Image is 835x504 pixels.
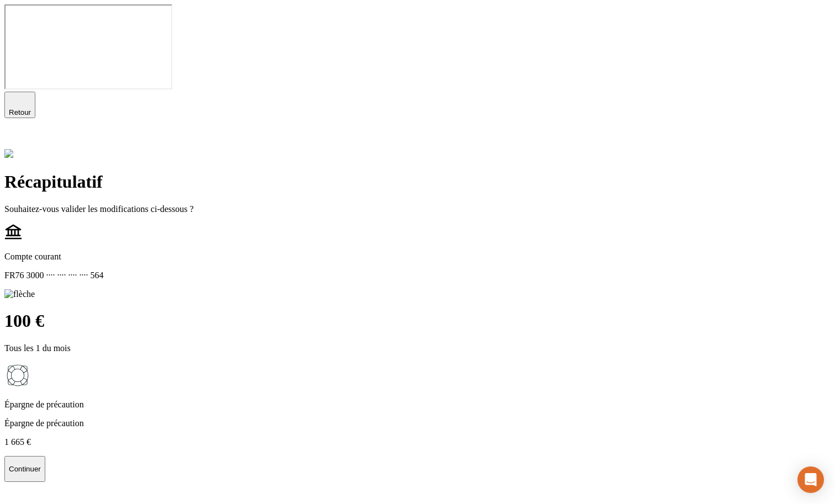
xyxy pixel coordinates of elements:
h1: Récapitulatif [4,172,831,192]
div: Open Intercom Messenger [797,466,824,493]
span: Retour [9,108,31,116]
img: alexis.png [4,149,13,158]
p: Tous les 1 du mois [4,343,831,353]
p: Continuer [9,465,41,473]
img: flèche [4,289,35,299]
h1: 100 € [4,311,831,331]
p: 1 665 € [4,437,831,447]
p: FR76 3000 ···· ···· ···· ···· 564 [4,270,831,280]
button: Continuer [4,456,45,482]
button: Retour [4,92,35,118]
p: Épargne de précaution [4,418,831,428]
span: Souhaitez-vous valider les modifications ci-dessous ? [4,204,194,214]
p: Épargne de précaution [4,400,831,410]
p: Compte courant [4,252,831,262]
